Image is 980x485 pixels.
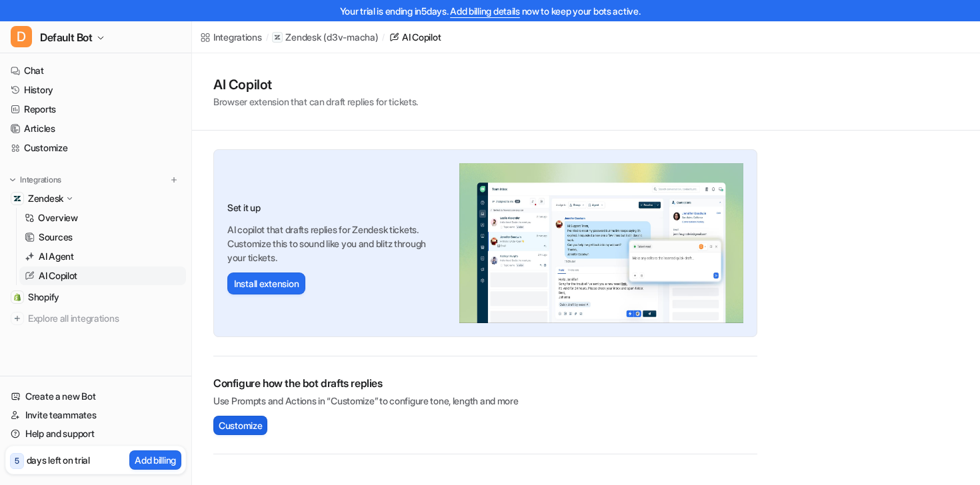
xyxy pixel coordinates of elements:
p: AI Copilot [39,269,77,282]
a: AI Copilot [19,266,186,285]
p: 5 [15,455,19,467]
button: Add billing [129,450,181,470]
a: Explore all integrations [5,309,186,328]
p: Add billing [135,453,176,467]
span: / [382,31,385,43]
img: Shopify [13,293,21,301]
img: explore all integrations [11,312,24,325]
span: Explore all integrations [28,308,181,329]
a: AI Agent [19,247,186,266]
a: Articles [5,119,186,138]
img: expand menu [8,175,17,185]
a: Overview [19,209,186,227]
button: Install extension [227,272,305,294]
div: Integrations [213,30,262,44]
span: Default Bot [40,28,93,47]
span: Shopify [28,290,59,304]
p: Integrations [20,175,61,185]
button: Customize [213,416,267,435]
p: AI copilot that drafts replies for Zendesk tickets. Customize this to sound like you and blitz th... [227,223,446,264]
a: Create a new Bot [5,387,186,406]
p: Zendesk [28,192,63,205]
p: Overview [38,211,78,225]
img: menu_add.svg [169,175,179,185]
h1: AI Copilot [213,75,418,95]
button: Integrations [5,173,65,187]
a: Customize [5,139,186,157]
img: Zendesk AI Copilot [459,163,743,323]
p: ( d3v-macha ) [323,31,378,44]
a: ShopifyShopify [5,288,186,306]
span: Customize [219,418,262,432]
a: Integrations [200,30,262,44]
a: Add billing details [450,5,520,17]
a: AI Copilot [389,30,441,44]
div: AI Copilot [402,30,441,44]
h2: Configure how the bot drafts replies [213,375,757,391]
p: AI Agent [39,250,74,263]
span: D [11,26,32,47]
p: days left on trial [27,453,90,467]
a: Invite teammates [5,406,186,424]
p: Zendesk [285,31,321,44]
a: Sources [19,228,186,246]
a: Help and support [5,424,186,443]
a: Chat [5,61,186,80]
p: Use Prompts and Actions in “Customize” to configure tone, length and more [213,394,757,408]
a: Reports [5,100,186,119]
a: History [5,81,186,99]
a: Zendesk(d3v-macha) [272,31,378,44]
h3: Set it up [227,201,446,215]
span: / [266,31,269,43]
p: Sources [39,231,73,244]
p: Browser extension that can draft replies for tickets. [213,95,418,109]
img: Zendesk [13,195,21,203]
